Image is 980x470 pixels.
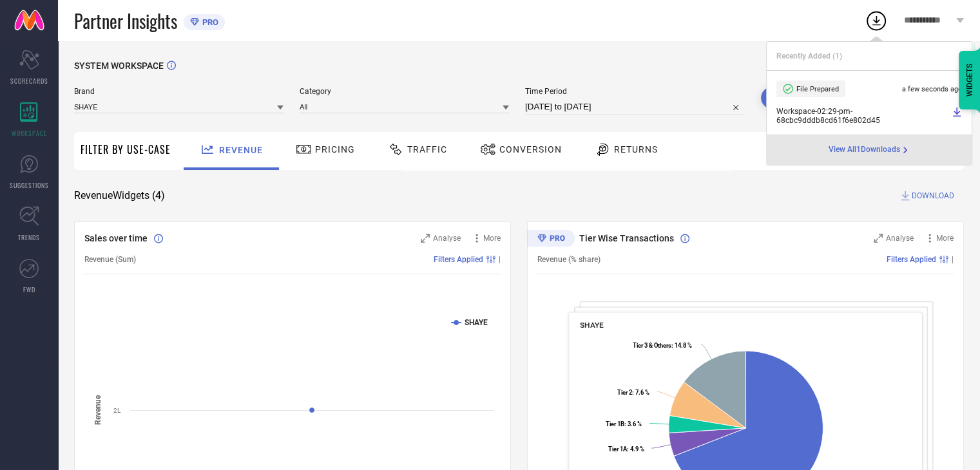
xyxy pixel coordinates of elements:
tspan: Tier 3 & Others [633,342,671,349]
span: SUGGESTIONS [10,180,49,190]
span: FWD [23,285,35,294]
span: Traffic [407,144,447,155]
span: Filters Applied [434,255,483,264]
span: Partner Insights [74,8,177,34]
span: Brand [74,87,283,96]
text: : 7.6 % [617,389,649,396]
span: | [499,255,501,264]
span: SHAYE [580,321,604,330]
text: : 4.9 % [608,446,644,453]
div: Open download page [829,145,910,155]
span: Filter By Use-Case [81,142,171,157]
span: TRENDS [18,232,40,242]
text: 2L [113,407,121,414]
span: View All 1 Downloads [829,145,900,155]
div: Premium [527,230,575,249]
span: a few seconds ago [902,85,962,93]
tspan: Revenue [93,394,102,424]
span: Revenue [219,145,263,155]
span: Pricing [315,144,355,155]
span: File Prepared [796,85,839,93]
span: Returns [614,144,658,155]
a: View All1Downloads [829,145,910,155]
span: SYSTEM WORKSPACE [74,61,164,71]
a: Download [952,107,962,125]
span: Filters Applied [887,255,936,264]
span: More [936,234,954,243]
span: Revenue Widgets ( 4 ) [74,189,165,202]
span: PRO [199,17,218,27]
span: Workspace - 02:29-pm - 68cbc9dddb8cd61f6e802d45 [776,107,948,125]
span: Analyse [433,234,461,243]
span: Conversion [499,144,562,155]
span: DOWNLOAD [912,189,954,202]
text: : 14.8 % [633,342,692,349]
span: Recently Added ( 1 ) [776,52,842,61]
span: More [483,234,501,243]
span: Revenue (% share) [537,255,600,264]
svg: Zoom [421,234,430,243]
span: Analyse [886,234,914,243]
button: Search [761,87,831,109]
text: : 3.6 % [606,420,642,428]
span: | [952,255,954,264]
span: Revenue (Sum) [84,255,136,264]
tspan: Tier 2 [617,389,632,396]
span: Sales over time [84,233,148,243]
span: Category [300,87,509,96]
span: SCORECARDS [10,76,48,86]
span: Tier Wise Transactions [579,233,674,243]
span: WORKSPACE [12,128,47,138]
svg: Zoom [874,234,883,243]
span: Time Period [525,87,745,96]
div: Open download list [865,9,888,32]
text: SHAYE [465,318,488,327]
tspan: Tier 1B [606,420,624,428]
input: Select time period [525,99,745,115]
tspan: Tier 1A [608,446,628,453]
